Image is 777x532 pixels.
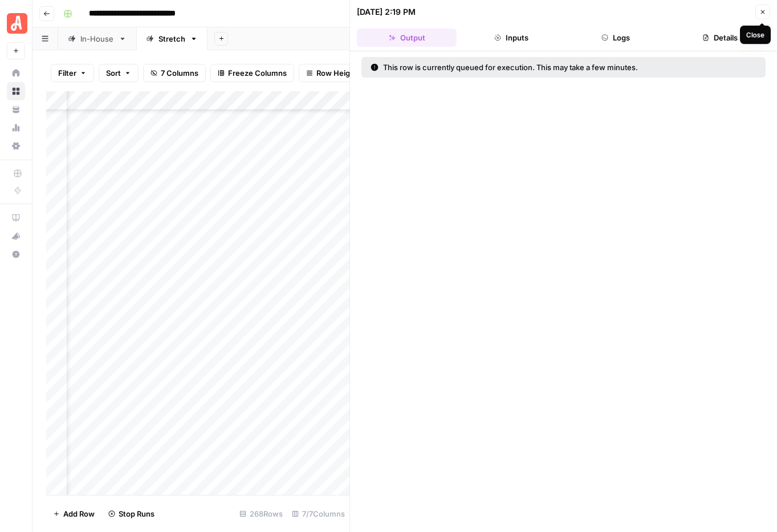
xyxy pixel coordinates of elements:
button: 7 Columns [143,64,206,82]
button: What's new? [7,227,25,245]
div: This row is currently queued for execution. This may take a few minutes. [371,62,697,73]
button: Details [670,29,770,47]
div: Close [746,30,764,40]
button: Inputs [461,29,561,47]
a: Browse [7,82,25,100]
span: Sort [106,67,121,79]
div: What's new? [7,228,25,245]
span: Stop Runs [119,508,154,519]
button: Output [357,29,457,47]
button: Row Height [299,64,365,82]
button: Logs [566,29,666,47]
span: Row Height [316,67,357,79]
div: 7/7 Columns [287,505,349,523]
button: Sort [99,64,139,82]
button: Freeze Columns [210,64,294,82]
button: Help + Support [7,245,25,263]
div: In-House [80,33,114,44]
button: Stop Runs [101,505,161,523]
button: Filter [51,64,94,82]
div: [DATE] 2:19 PM [357,6,416,18]
button: Add Row [46,505,101,523]
a: In-House [58,27,136,50]
a: Settings [7,137,25,155]
img: Angi Logo [7,13,27,34]
a: AirOps Academy [7,209,25,227]
a: Your Data [7,100,25,119]
a: Usage [7,119,25,137]
span: 7 Columns [161,67,198,79]
button: Workspace: Angi [7,9,25,38]
span: Add Row [63,508,95,519]
a: Home [7,64,25,82]
div: Stretch [158,33,185,44]
div: 268 Rows [235,505,287,523]
span: Freeze Columns [228,67,287,79]
a: Stretch [136,27,208,50]
span: Filter [58,67,76,79]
